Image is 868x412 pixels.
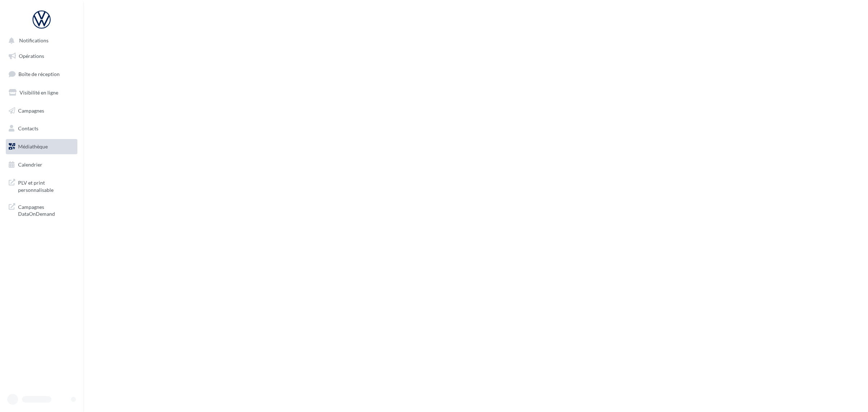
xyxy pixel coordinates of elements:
a: Contacts [4,121,79,136]
span: Visibilité en ligne [20,89,58,96]
span: Campagnes DataOnDemand [18,202,75,218]
span: Campagnes [18,107,44,113]
a: PLV et print personnalisable [4,175,79,196]
a: Campagnes DataOnDemand [4,199,79,220]
a: Calendrier [4,157,79,172]
a: Campagnes [4,103,79,118]
span: Opérations [19,53,44,59]
a: Visibilité en ligne [4,85,79,100]
span: Notifications [19,38,48,44]
span: Médiathèque [18,143,48,150]
span: Calendrier [18,161,42,168]
a: Opérations [4,49,79,64]
a: Boîte de réception [4,66,79,82]
span: Boîte de réception [18,71,60,77]
span: PLV et print personnalisable [18,178,75,193]
span: Contacts [18,125,38,131]
a: Médiathèque [4,139,79,154]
